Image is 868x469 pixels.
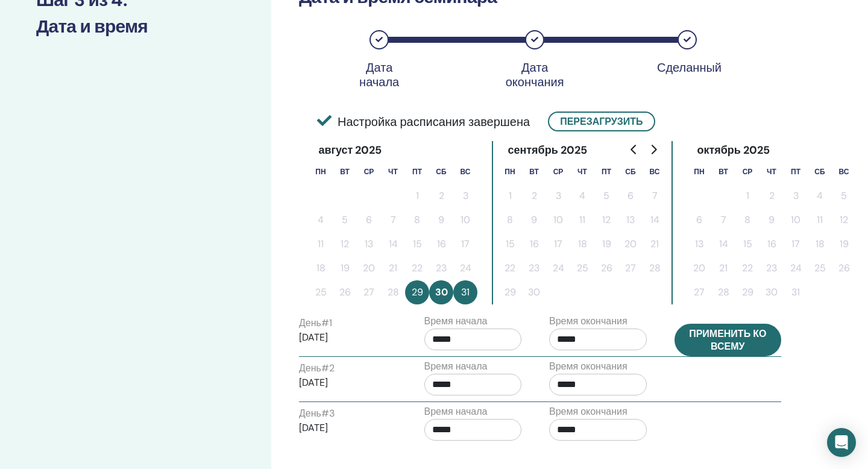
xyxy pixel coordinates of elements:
button: 18 [808,232,832,256]
label: День # 1 [299,316,332,330]
button: 11 [570,208,594,232]
button: 21 [643,232,667,256]
div: Open Intercom Messenger [827,428,856,457]
button: 2 [429,184,453,208]
button: 21 [711,256,735,280]
th: среда [357,160,381,184]
button: 26 [832,256,856,280]
th: понедельник [687,160,711,184]
button: 12 [333,232,357,256]
button: 29 [735,280,759,304]
button: 4 [808,184,832,208]
p: [DATE] [299,376,397,390]
button: 14 [381,232,405,256]
button: 9 [759,208,784,232]
button: 23 [759,256,784,280]
button: 26 [594,256,618,280]
button: 13 [687,232,711,256]
button: 24 [453,256,477,280]
button: 6 [357,208,381,232]
div: август 2025 [309,141,392,160]
button: 11 [808,208,832,232]
th: воскресенье [453,160,477,184]
p: [DATE] [299,330,397,345]
button: 23 [429,256,453,280]
th: вторник [333,160,357,184]
button: 22 [735,256,759,280]
label: Время начала [424,404,488,419]
span: Настройка расписания завершена [317,113,530,131]
button: 28 [711,280,735,304]
button: 10 [784,208,808,232]
button: 22 [498,256,522,280]
button: 13 [357,232,381,256]
button: 14 [711,232,735,256]
button: 31 [784,280,808,304]
th: четверг [570,160,594,184]
button: 24 [546,256,570,280]
button: Перезагрузить [548,112,655,131]
button: 10 [546,208,570,232]
th: суббота [808,160,832,184]
button: 26 [333,280,357,304]
button: 6 [687,208,711,232]
button: 17 [546,232,570,256]
div: Дата окончания [505,60,565,89]
button: 1 [498,184,522,208]
button: 29 [498,280,522,304]
button: 7 [643,184,667,208]
th: понедельник [498,160,522,184]
button: 17 [453,232,477,256]
button: 14 [643,208,667,232]
button: Применить ко всему [675,324,782,356]
th: пятница [405,160,429,184]
button: 27 [618,256,643,280]
button: 16 [429,232,453,256]
button: 8 [405,208,429,232]
button: 4 [309,208,333,232]
button: 12 [832,208,856,232]
button: 5 [832,184,856,208]
label: Время окончания [549,314,627,329]
th: пятница [784,160,808,184]
th: четверг [759,160,784,184]
button: 7 [711,208,735,232]
button: 3 [453,184,477,208]
label: День # 2 [299,361,335,376]
button: 5 [594,184,618,208]
button: 20 [618,232,643,256]
button: 18 [309,256,333,280]
button: 21 [381,256,405,280]
button: 28 [643,256,667,280]
button: 9 [429,208,453,232]
th: вторник [711,160,735,184]
label: Время окончания [549,359,627,374]
button: 15 [405,232,429,256]
button: 15 [498,232,522,256]
button: 29 [405,280,429,304]
div: Сделанный [657,60,717,75]
button: 4 [570,184,594,208]
button: 23 [522,256,546,280]
button: Go to previous month [624,137,644,162]
button: 30 [759,280,784,304]
th: среда [735,160,759,184]
button: Go to next month [644,137,663,162]
button: 7 [381,208,405,232]
label: Время начала [424,314,488,329]
h3: Дата и время [36,16,235,37]
button: 2 [522,184,546,208]
button: 12 [594,208,618,232]
button: 22 [405,256,429,280]
button: 24 [784,256,808,280]
button: 15 [735,232,759,256]
button: 5 [333,208,357,232]
th: четверг [381,160,405,184]
th: суббота [429,160,453,184]
div: сентябрь 2025 [498,141,597,160]
button: 31 [453,280,477,304]
div: октябрь 2025 [687,141,779,160]
p: [DATE] [299,421,397,435]
button: 3 [546,184,570,208]
label: День # 3 [299,406,335,421]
